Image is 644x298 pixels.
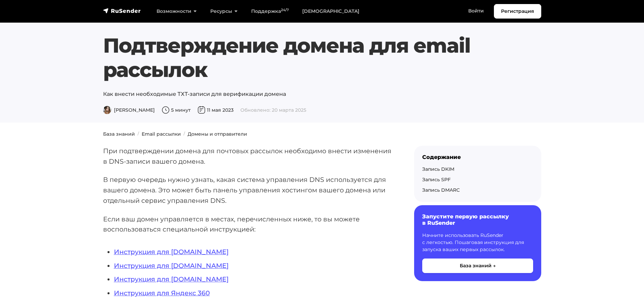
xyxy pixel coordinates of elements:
[422,177,451,183] a: Запись SPF
[103,7,141,14] img: RuSender
[114,275,229,283] a: Инструкция для [DOMAIN_NAME]
[281,8,289,12] sup: 24/7
[99,131,545,138] nav: breadcrumb
[422,154,533,160] div: Содержание
[142,131,181,137] a: Email рассылки
[422,259,533,273] button: База знаний →
[150,4,204,18] a: Возможности
[422,232,533,253] p: Начните использовать RuSender с легкостью. Пошаговая инструкция для запуска ваших первых рассылок.
[103,174,392,206] p: В первую очередь нужно узнать, какая система управления DNS используется для вашего домена. Это м...
[422,213,533,226] h6: Запустите первую рассылку в RuSender
[188,131,247,137] a: Домены и отправители
[114,289,210,297] a: Инструкция для Яндекс 360
[461,4,491,18] a: Войти
[494,4,541,19] a: Регистрация
[103,214,392,235] p: Если ваш домен управляется в местах, перечисленных ниже, то вы можете воспользоваться специальной...
[114,248,229,256] a: Инструкция для [DOMAIN_NAME]
[103,33,541,82] h1: Подтверждение домена для email рассылок
[197,107,234,113] span: 11 мая 2023
[422,166,454,172] a: Запись DKIM
[422,187,460,193] a: Запись DMARC
[103,107,155,113] span: [PERSON_NAME]
[162,107,191,113] span: 5 минут
[114,262,229,270] a: Инструкция для [DOMAIN_NAME]
[240,107,306,113] span: Обновлено: 20 марта 2025
[197,106,206,114] img: Дата публикации
[244,4,295,18] a: Поддержка24/7
[204,4,244,18] a: Ресурсы
[414,205,541,281] a: Запустите первую рассылку в RuSender Начните использовать RuSender с легкостью. Пошаговая инструк...
[295,4,366,18] a: [DEMOGRAPHIC_DATA]
[103,131,135,137] a: База знаний
[162,106,170,114] img: Время чтения
[103,90,541,98] p: Как внести необходимые ТХТ-записи для верификации домена
[103,146,392,166] p: При подтверждении домена для почтовых рассылок необходимо внести изменения в DNS-записи вашего до...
